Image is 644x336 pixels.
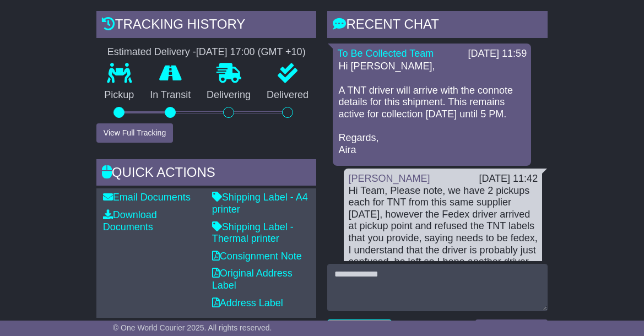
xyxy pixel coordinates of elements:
p: In Transit [142,89,199,101]
a: Shipping Label - A4 printer [212,192,308,215]
div: [DATE] 17:00 (GMT +10) [196,46,306,58]
div: Hi Team, Please note, we have 2 pickups each for TNT from this same supplier [DATE], however the ... [348,185,538,280]
p: Pickup [96,89,142,101]
div: [DATE] 11:42 [479,173,538,185]
a: [PERSON_NAME] [348,173,430,184]
button: View Full Tracking [96,123,173,143]
p: Delivered [259,89,317,101]
a: To Be Collected Team [337,48,434,59]
p: Delivering [199,89,259,101]
div: Quick Actions [96,159,317,189]
span: © One World Courier 2025. All rights reserved. [113,323,272,332]
a: Address Label [212,297,283,308]
a: Download Documents [103,209,157,232]
a: Email Documents [103,192,191,203]
div: Estimated Delivery - [96,46,317,58]
a: Original Address Label [212,268,293,291]
div: RECENT CHAT [327,11,548,41]
div: [DATE] 11:59 [468,48,527,60]
a: Shipping Label - Thermal printer [212,221,294,245]
div: Tracking history [96,11,317,41]
p: Hi [PERSON_NAME], A TNT driver will arrive with the connote details for this shipment. This remai... [338,61,526,156]
a: Consignment Note [212,251,302,262]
